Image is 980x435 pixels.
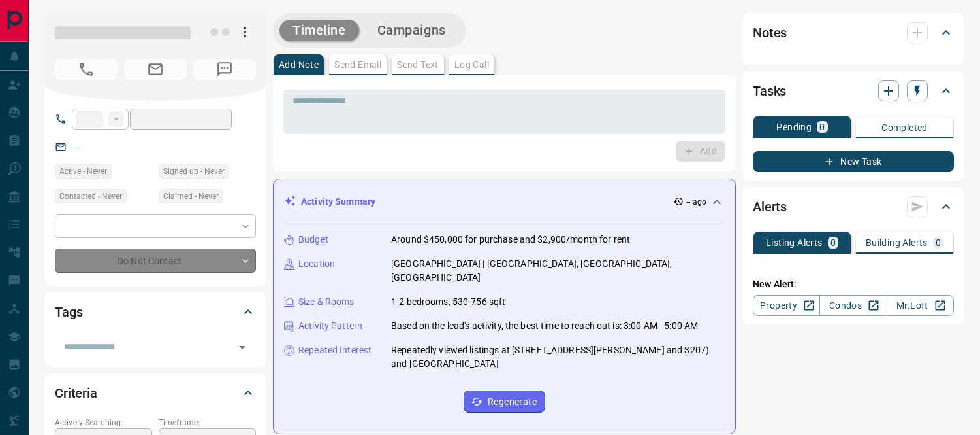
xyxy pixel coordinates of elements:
[753,22,787,43] h2: Notes
[279,20,359,41] button: Timeline
[391,319,698,333] p: Based on the lead's activity, the best time to reach out is: 3:00 AM - 5:00 AM
[298,233,328,247] p: Budget
[298,257,335,271] p: Location
[819,295,887,316] a: Condos
[159,417,256,428] p: Timeframe:
[163,190,219,203] span: Claimed - Never
[55,296,256,328] div: Tags
[55,377,256,409] div: Criteria
[936,238,941,247] p: 0
[391,257,725,285] p: [GEOGRAPHIC_DATA] | [GEOGRAPHIC_DATA], [GEOGRAPHIC_DATA], [GEOGRAPHIC_DATA]
[55,59,118,80] span: No Number
[301,195,375,209] p: Activity Summary
[391,343,725,371] p: Repeatedly viewed listings at [STREET_ADDRESS][PERSON_NAME] and 3207) and [GEOGRAPHIC_DATA]
[391,295,505,309] p: 1-2 bedrooms, 530-756 sqft
[881,123,928,132] p: Completed
[55,249,256,273] div: Do Not Contact
[298,343,371,357] p: Repeated Interest
[193,59,256,80] span: No Number
[819,122,825,131] p: 0
[233,338,251,357] button: Open
[55,417,152,428] p: Actively Searching:
[59,190,122,203] span: Contacted - Never
[776,122,812,131] p: Pending
[76,141,81,152] a: --
[753,80,786,101] h2: Tasks
[464,391,545,413] button: Regenerate
[364,20,459,41] button: Campaigns
[284,190,725,214] div: Activity Summary-- ago
[753,191,954,222] div: Alerts
[686,196,706,208] p: -- ago
[55,383,97,404] h2: Criteria
[866,238,928,247] p: Building Alerts
[55,302,82,322] h2: Tags
[753,75,954,107] div: Tasks
[59,165,107,178] span: Active - Never
[298,319,362,333] p: Activity Pattern
[391,233,630,247] p: Around $450,000 for purchase and $2,900/month for rent
[753,17,954,48] div: Notes
[887,295,954,316] a: Mr.Loft
[753,151,954,172] button: New Task
[163,165,225,178] span: Signed up - Never
[753,196,787,217] h2: Alerts
[830,238,836,247] p: 0
[279,60,319,69] p: Add Note
[753,295,820,316] a: Property
[753,277,954,291] p: New Alert:
[124,59,187,80] span: No Email
[298,295,355,309] p: Size & Rooms
[766,238,823,247] p: Listing Alerts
